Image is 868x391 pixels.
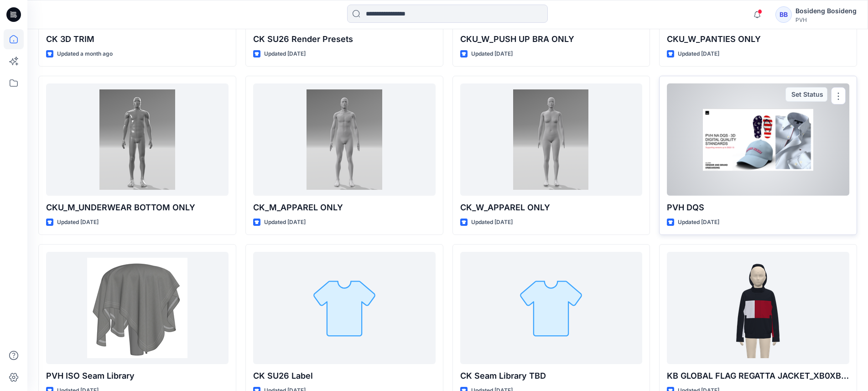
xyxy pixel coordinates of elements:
a: CK Seam Library TBD [460,252,643,364]
p: CKU_W_PUSH UP BRA ONLY [460,33,643,46]
p: PVH DQS [667,201,849,214]
a: CKU_M_UNDERWEAR BOTTOM ONLY [46,83,229,196]
p: Updated [DATE] [264,218,306,227]
p: CKU_W_PANTIES ONLY [667,33,849,46]
p: CK_M_APPAREL ONLY [253,201,436,214]
p: Updated [DATE] [57,218,99,227]
a: CK_M_APPAREL ONLY [253,83,436,196]
a: CK_W_APPAREL ONLY [460,83,643,196]
div: BB [775,6,792,23]
p: CKU_M_UNDERWEAR BOTTOM ONLY [46,201,229,214]
p: CK SU26 Render Presets [253,33,436,46]
a: CK SU26 Label [253,252,436,364]
a: PVH DQS [667,83,849,196]
div: Bosideng Bosideng [795,5,857,16]
a: KB GLOBAL FLAG REGATTA JACKET_XB0XB02122_Desert Sky [667,252,849,364]
a: PVH ISO Seam Library [46,252,229,364]
p: Updated [DATE] [264,49,306,59]
p: CK Seam Library TBD [460,370,643,382]
p: Updated a month ago [57,49,113,59]
p: PVH ISO Seam Library [46,370,229,382]
p: Updated [DATE] [471,49,513,59]
div: PVH [795,16,857,23]
p: KB GLOBAL FLAG REGATTA JACKET_XB0XB02122_Desert Sky [667,370,849,382]
p: Updated [DATE] [678,218,719,227]
p: Updated [DATE] [678,49,719,59]
p: CK_W_APPAREL ONLY [460,201,643,214]
p: Updated [DATE] [471,218,513,227]
p: CK SU26 Label [253,370,436,382]
p: CK 3D TRIM [46,33,229,46]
